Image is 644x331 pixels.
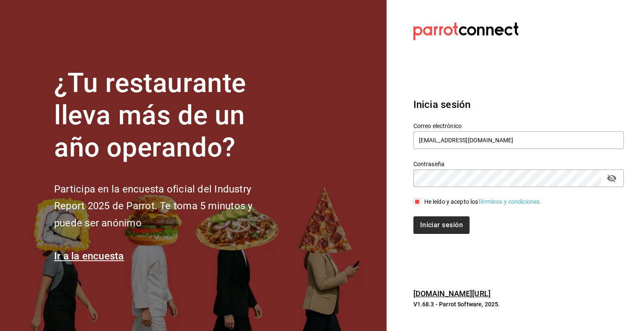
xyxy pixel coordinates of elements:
[413,216,470,234] button: Iniciar sesión
[413,131,624,149] input: Ingresa tu correo electrónico
[478,198,541,205] a: Términos y condiciones.
[413,300,624,308] p: V1.68.3 - Parrot Software, 2025.
[413,97,624,112] h3: Inicia sesión
[54,250,124,262] a: Ir a la encuesta
[413,123,624,129] label: Correo electrónico
[54,67,280,164] h1: ¿Tu restaurante lleva más de un año operando?
[605,171,619,185] button: passwordField
[424,198,542,206] div: He leído y acepto los
[413,289,491,298] a: [DOMAIN_NAME][URL]
[413,161,624,167] label: Contraseña
[54,181,280,232] h2: Participa en la encuesta oficial del Industry Report 2025 de Parrot. Te toma 5 minutos y puede se...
